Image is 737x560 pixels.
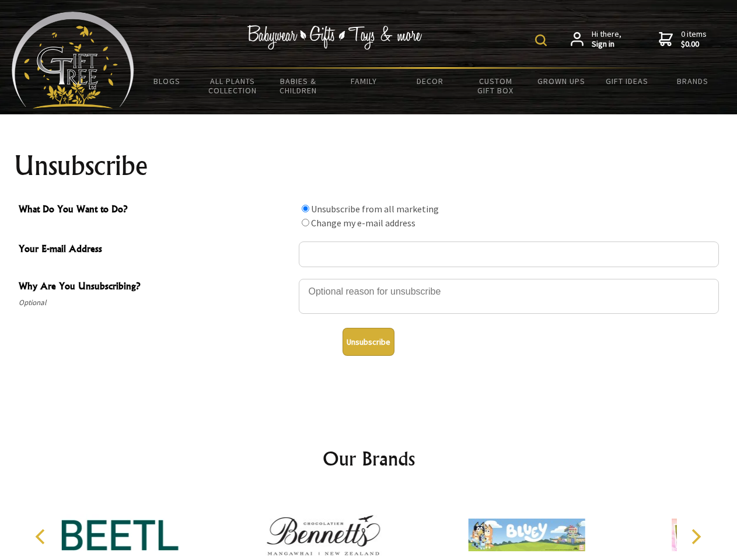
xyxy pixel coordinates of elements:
img: Babywear - Gifts - Toys & more [247,25,422,50]
a: Gift Ideas [594,69,660,93]
strong: Sign in [592,39,621,50]
h1: Unsubscribe [14,152,724,180]
span: 0 items [681,29,707,50]
img: product search [535,34,547,46]
a: Decor [397,69,463,93]
span: Why Are You Unsubscribing? [19,279,293,296]
img: Babyware - Gifts - Toys and more... [12,12,134,108]
span: Optional [19,296,293,310]
a: BLOGS [134,69,200,93]
input: What Do You Want to Do? [302,219,309,226]
label: Unsubscribe from all marketing [311,203,439,215]
button: Previous [29,524,55,549]
input: Your E-mail Address [299,242,719,267]
span: Your E-mail Address [19,242,293,258]
a: Babies & Children [266,69,331,103]
h2: Our Brands [23,444,714,473]
a: Grown Ups [528,69,594,93]
a: 0 items$0.00 [659,29,707,50]
button: Unsubscribe [343,328,394,356]
input: What Do You Want to Do? [302,205,309,212]
a: Custom Gift Box [463,69,529,103]
a: Family [331,69,397,93]
button: Next [683,524,708,549]
span: Hi there, [592,29,621,50]
span: What Do You Want to Do? [19,202,293,219]
label: Change my e-mail address [311,217,415,229]
a: Hi there,Sign in [571,29,621,50]
a: All Plants Collection [200,69,266,103]
a: Brands [660,69,726,93]
textarea: Why Are You Unsubscribing? [299,279,719,314]
strong: $0.00 [681,39,707,50]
